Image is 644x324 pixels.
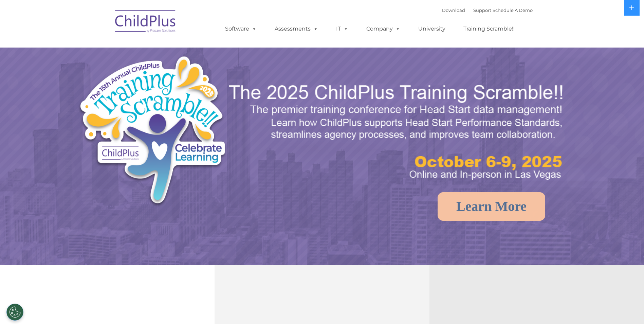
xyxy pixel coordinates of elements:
[457,22,521,36] a: Training Scramble!!
[411,22,452,36] a: University
[493,7,533,13] a: Schedule A Demo
[268,22,325,36] a: Assessments
[329,22,355,36] a: IT
[112,5,180,39] img: ChildPlus by Procare Solutions
[442,7,465,13] a: Download
[442,7,533,13] font: |
[438,192,545,221] a: Learn More
[218,22,263,36] a: Software
[6,304,23,321] button: Cookies Settings
[360,22,407,36] a: Company
[473,7,491,13] a: Support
